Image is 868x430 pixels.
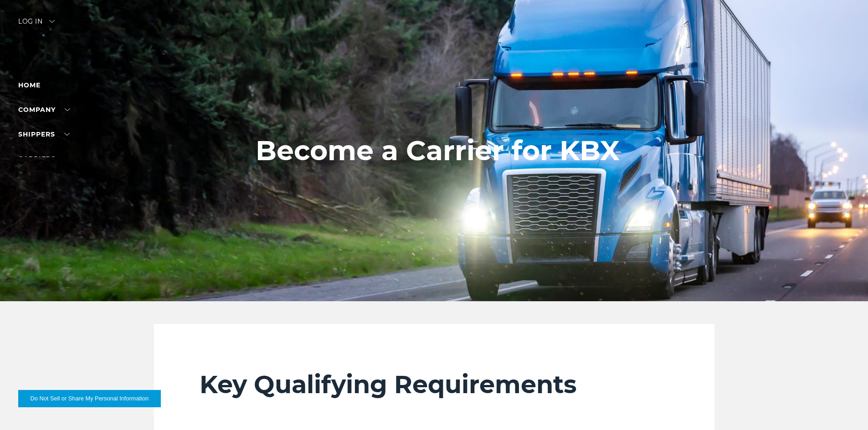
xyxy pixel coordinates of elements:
[200,369,669,400] h2: Key Qualifying Requirements
[256,135,620,166] h1: Become a Carrier for KBX
[18,18,55,31] div: Log in
[18,130,70,138] a: SHIPPERS
[18,81,41,89] a: Home
[49,20,55,23] img: arrow
[400,18,468,58] img: kbx logo
[18,390,161,407] button: Do Not Sell or Share My Personal Information
[18,106,70,114] a: Company
[18,155,70,163] a: Carriers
